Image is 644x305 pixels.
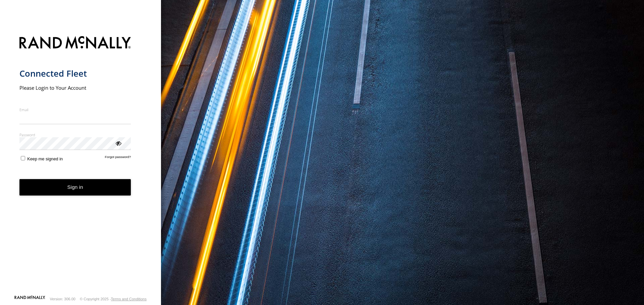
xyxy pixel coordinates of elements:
h2: Please Login to Your Account [19,84,131,91]
label: Email [19,107,131,112]
img: Rand McNally [19,35,131,52]
input: Keep me signed in [21,156,25,160]
h1: Connected Fleet [19,68,131,79]
label: Password [19,132,131,137]
form: main [19,32,142,295]
span: Keep me signed in [27,156,63,161]
div: ViewPassword [115,140,121,146]
a: Visit our Website [14,296,45,302]
button: Sign in [19,179,131,196]
a: Forgot password? [105,155,131,161]
div: © Copyright 2025 - [80,297,147,301]
div: Version: 306.00 [50,297,75,301]
a: Terms and Conditions [111,297,147,301]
